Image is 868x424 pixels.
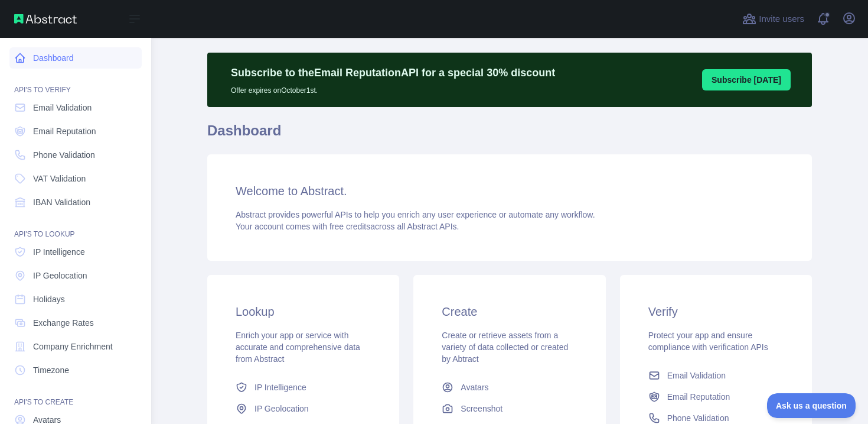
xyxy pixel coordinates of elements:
h3: Welcome to Abstract. [236,183,784,199]
span: Screenshot [461,403,502,415]
span: IP Intelligence [33,246,85,258]
a: IP Geolocation [231,398,376,419]
button: Subscribe [DATE] [702,69,791,90]
span: Company Enrichment [33,341,113,352]
span: IP Intelligence [254,381,306,393]
span: Email Reputation [33,125,96,137]
span: Avatars [461,381,488,393]
h3: Create [442,303,577,320]
span: free credits [329,222,370,231]
span: Invite users [759,12,804,26]
p: Offer expires on October 1st. [231,81,555,95]
img: Abstract API [14,14,77,24]
span: VAT Validation [33,173,86,185]
a: Company Enrichment [9,336,142,357]
span: Create or retrieve assets from a variety of data collected or created by Abtract [442,331,568,364]
a: Email Reputation [644,386,788,407]
p: Subscribe to the Email Reputation API for a special 30 % discount [231,64,555,81]
span: Your account comes with across all Abstract APIs. [236,222,459,231]
a: Email Reputation [9,121,142,142]
h3: Lookup [236,303,371,320]
a: Phone Validation [9,144,142,166]
span: Enrich your app or service with accurate and comprehensive data from Abstract [236,331,360,364]
a: IBAN Validation [9,192,142,213]
span: Phone Validation [33,149,95,161]
a: Email Validation [644,365,788,386]
span: IP Geolocation [33,270,87,281]
a: Dashboard [9,47,142,69]
span: IBAN Validation [33,196,90,208]
h3: Verify [648,303,784,320]
a: IP Intelligence [9,241,142,263]
div: API'S TO VERIFY [9,71,142,95]
div: API'S TO CREATE [9,383,142,407]
button: Invite users [740,9,807,28]
a: Timezone [9,360,142,381]
span: Holidays [33,293,65,305]
div: API'S TO LOOKUP [9,215,142,239]
h1: Dashboard [207,121,812,150]
iframe: Toggle Customer Support [767,393,856,418]
span: Timezone [33,364,69,376]
span: IP Geolocation [254,403,309,415]
span: Phone Validation [667,412,729,424]
a: Email Validation [9,97,142,118]
span: Email Reputation [667,391,730,403]
a: VAT Validation [9,168,142,189]
a: Avatars [437,377,582,398]
a: Screenshot [437,398,582,419]
span: Exchange Rates [33,317,94,329]
a: IP Intelligence [231,377,376,398]
span: Email Validation [33,102,92,114]
a: Exchange Rates [9,312,142,334]
a: IP Geolocation [9,265,142,286]
span: Abstract provides powerful APIs to help you enrich any user experience or automate any workflow. [236,210,595,219]
a: Holidays [9,289,142,310]
span: Protect your app and ensure compliance with verification APIs [648,331,768,352]
span: Email Validation [667,370,726,381]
